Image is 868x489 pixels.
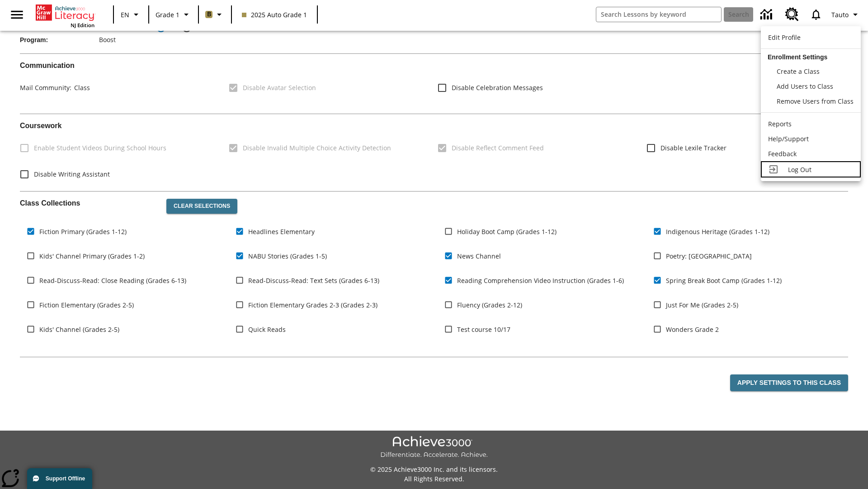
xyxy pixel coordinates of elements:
span: Remove Users from Class [777,97,854,105]
span: Enrollment Settings [768,53,827,61]
span: Create a Class [777,67,820,76]
span: Edit Profile [768,33,801,42]
span: Help/Support [768,134,809,143]
span: Add Users to Class [777,82,833,91]
span: Log Out [788,165,811,174]
span: Feedback [768,149,797,158]
span: Reports [768,120,792,128]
